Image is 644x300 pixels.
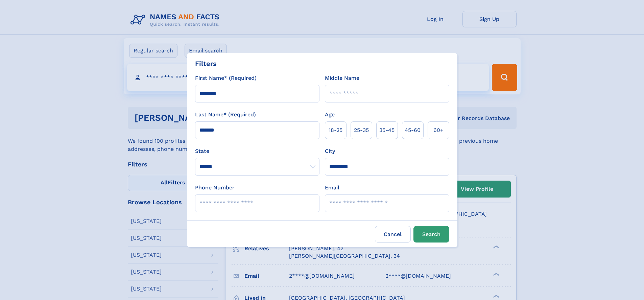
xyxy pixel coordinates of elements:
[329,126,342,134] span: 18‑25
[195,74,257,82] label: First Name* (Required)
[413,226,449,243] button: Search
[375,226,411,243] label: Cancel
[325,74,359,82] label: Middle Name
[195,184,235,192] label: Phone Number
[325,184,339,192] label: Email
[195,147,319,155] label: State
[433,126,444,134] span: 60+
[195,59,217,69] div: Filters
[325,111,335,119] label: Age
[405,126,421,134] span: 45‑60
[325,147,335,155] label: City
[354,126,369,134] span: 25‑35
[379,126,395,134] span: 35‑45
[195,111,256,119] label: Last Name* (Required)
